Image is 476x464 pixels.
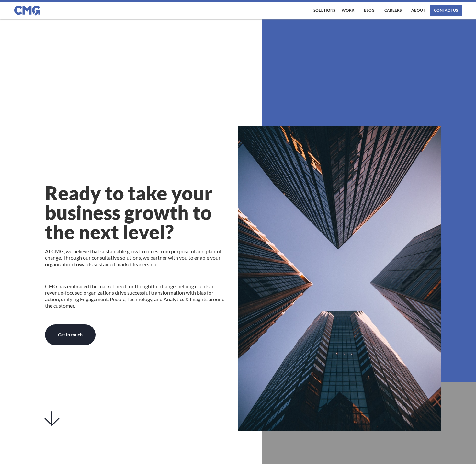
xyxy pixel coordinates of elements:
[45,283,228,309] p: CMG has embraced the market need for thoughtful change, helping clients in revenue-focused organi...
[340,5,356,16] a: work
[45,183,228,242] h1: Ready to take your business growth to the next level?
[45,324,96,345] a: Get in touch
[410,5,427,16] a: About
[14,6,40,16] img: CMG logo in blue.
[313,8,335,12] div: Solutions
[362,5,376,16] a: Blog
[383,5,403,16] a: Careers
[434,8,458,12] div: contact us
[45,248,228,267] p: At CMG, we believe that sustainable growth comes from purposeful and planful change. Through our ...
